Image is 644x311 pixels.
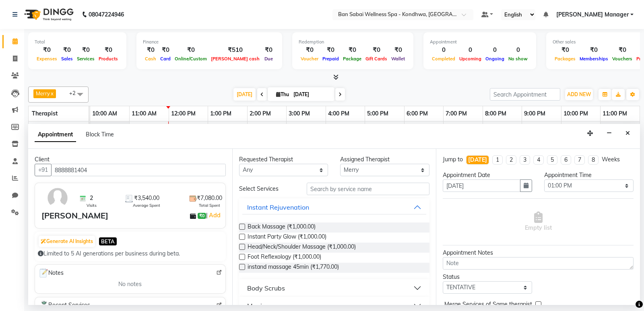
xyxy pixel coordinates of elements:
[363,56,389,62] span: Gift Cards
[158,45,173,55] div: ₹0
[248,108,273,119] a: 2:00 PM
[233,185,301,193] div: Select Services
[492,155,503,165] li: 1
[173,56,209,62] span: Online/Custom
[247,202,309,212] div: Instant Rejuvenation
[405,108,430,119] a: 6:00 PM
[341,56,363,62] span: Package
[567,91,591,97] span: ADD NEW
[274,91,291,97] span: Thu
[197,194,222,202] span: ₹7,080.00
[291,89,331,101] input: 2025-09-04
[444,300,532,310] span: Merge Services of Same therapist
[41,210,108,222] div: [PERSON_NAME]
[444,108,469,119] a: 7:00 PM
[525,212,552,232] span: Empty list
[389,45,407,55] div: ₹0
[51,164,226,176] input: Search by Name/Mobile/Email/Code
[574,155,585,165] li: 7
[173,45,209,55] div: ₹0
[143,56,158,62] span: Cash
[242,281,427,295] button: Body Scrubs
[75,45,97,55] div: ₹0
[90,194,93,202] span: 2
[443,273,532,281] div: Status
[506,45,530,55] div: 0
[553,45,578,55] div: ₹0
[320,45,341,55] div: ₹0
[133,202,160,208] span: Average Spent
[299,56,320,62] span: Voucher
[610,45,634,55] div: ₹0
[209,45,262,55] div: ₹510
[565,89,593,100] button: ADD NEW
[483,45,506,55] div: 0
[21,3,76,26] img: logo
[561,155,571,165] li: 6
[36,90,50,97] span: Merry
[341,45,363,55] div: ₹0
[307,183,430,195] input: Search by service name
[97,56,120,62] span: Products
[35,128,76,142] span: Appointment
[547,155,557,165] li: 5
[299,39,407,45] div: Redemption
[248,243,356,253] span: Head/Neck/Shoulder Massage (₹1,000.00)
[143,45,158,55] div: ₹0
[97,45,120,55] div: ₹0
[578,45,610,55] div: ₹0
[443,171,532,179] div: Appointment Date
[247,283,285,293] div: Body Scrubs
[38,249,223,258] div: Limited to 5 AI generations per business during beta.
[490,88,560,101] input: Search Appointment
[457,56,483,62] span: Upcoming
[430,45,457,55] div: 0
[35,45,59,55] div: ₹0
[553,56,578,62] span: Packages
[35,39,120,45] div: Total
[533,155,544,165] li: 4
[89,3,124,26] b: 08047224946
[46,186,69,210] img: avatar
[506,155,516,165] li: 2
[75,56,97,62] span: Services
[169,108,198,119] a: 12:00 PM
[32,110,58,117] span: Therapist
[578,56,610,62] span: Memberships
[35,56,59,62] span: Expenses
[522,108,547,119] a: 9:00 PM
[365,108,390,119] a: 5:00 PM
[248,253,321,263] span: Foot Reflexology (₹1,000.00)
[389,56,407,62] span: Wallet
[158,56,173,62] span: Card
[610,56,634,62] span: Vouchers
[87,202,97,208] span: Visits
[233,88,256,101] span: [DATE]
[248,233,326,243] span: Instant Party Glow (₹1,000.00)
[206,210,222,220] span: |
[134,194,159,202] span: ₹3,540.00
[208,210,222,220] a: Add
[199,202,220,208] span: Total Spent
[602,155,620,164] div: Weeks
[209,56,262,62] span: [PERSON_NAME] cash
[483,108,508,119] a: 8:00 PM
[340,155,429,164] div: Assigned Therapist
[483,56,506,62] span: Ongoing
[50,90,54,97] a: x
[262,45,276,55] div: ₹0
[588,155,599,165] li: 8
[248,222,316,233] span: Back Massage (₹1,000.00)
[86,131,114,138] span: Block Time
[544,171,634,179] div: Appointment Time
[35,164,52,176] button: +91
[242,200,427,214] button: Instant Rejuvenation
[198,213,206,219] span: ₹0
[39,236,95,247] button: Generate AI Insights
[287,108,312,119] a: 3:00 PM
[208,108,233,119] a: 1:00 PM
[430,39,530,45] div: Appointment
[38,268,64,278] span: Notes
[430,56,457,62] span: Completed
[457,45,483,55] div: 0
